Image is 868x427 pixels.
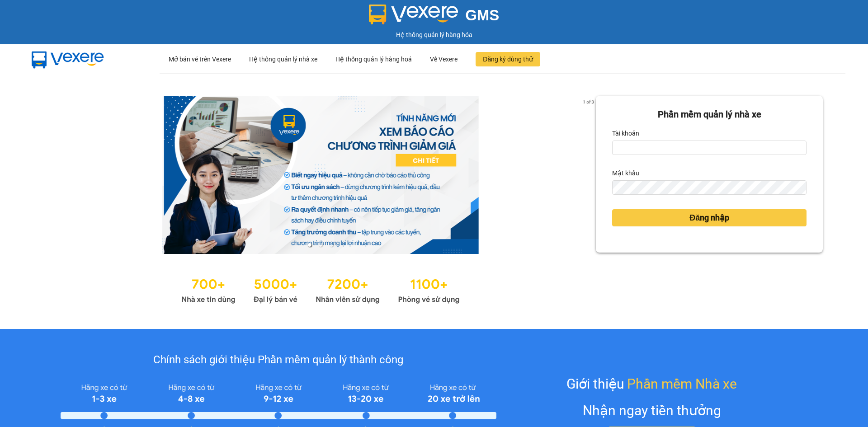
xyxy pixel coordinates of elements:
input: Tài khoản [612,141,807,155]
button: previous slide / item [45,96,58,254]
div: Nhận ngay tiền thưởng [583,400,721,421]
div: Hệ thống quản lý hàng hoá [335,45,412,74]
img: Statistics.png [181,272,460,306]
span: GMS [465,7,499,23]
li: slide item 2 [319,243,322,247]
div: Mở bán vé trên Vexere [169,45,231,74]
span: Đăng ký dùng thử [483,54,533,64]
span: Đăng nhập [689,211,729,224]
input: Mật khẩu [612,180,807,195]
button: Đăng nhập [612,209,807,226]
div: Hệ thống quản lý nhà xe [249,45,317,74]
p: 1 of 3 [580,96,596,108]
a: GMS [369,14,500,21]
button: Đăng ký dùng thử [476,52,540,66]
img: logo 2 [369,5,458,24]
span: Phần mềm Nhà xe [627,373,737,394]
div: Giới thiệu [566,373,737,394]
label: Tài khoản [612,126,639,141]
img: mbUUG5Q.png [23,44,113,74]
li: slide item 3 [330,243,333,247]
label: Mật khẩu [612,166,639,180]
div: Chính sách giới thiệu Phần mềm quản lý thành công [61,352,496,369]
div: Về Vexere [430,45,458,74]
button: next slide / item [583,96,596,254]
li: slide item 1 [308,243,311,247]
div: Phần mềm quản lý nhà xe [612,108,807,122]
div: Hệ thống quản lý hàng hóa [2,30,866,40]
